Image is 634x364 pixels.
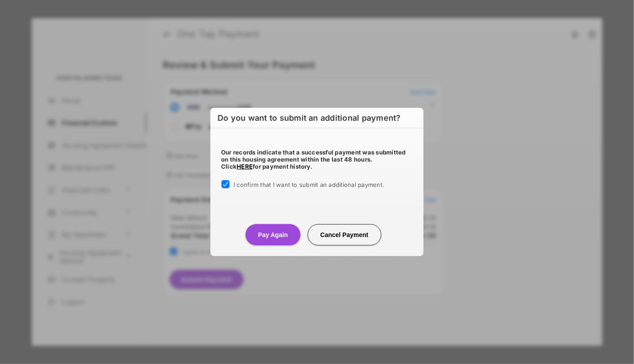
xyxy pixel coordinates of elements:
[237,163,253,170] a: HERE
[221,149,413,170] h5: Our records indicate that a successful payment was submitted on this housing agreement within the...
[234,181,384,188] span: I confirm that I want to submit an additional payment.
[210,108,424,128] h6: Do you want to submit an additional payment?
[308,224,381,245] button: Cancel Payment
[246,224,300,245] button: Pay Again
